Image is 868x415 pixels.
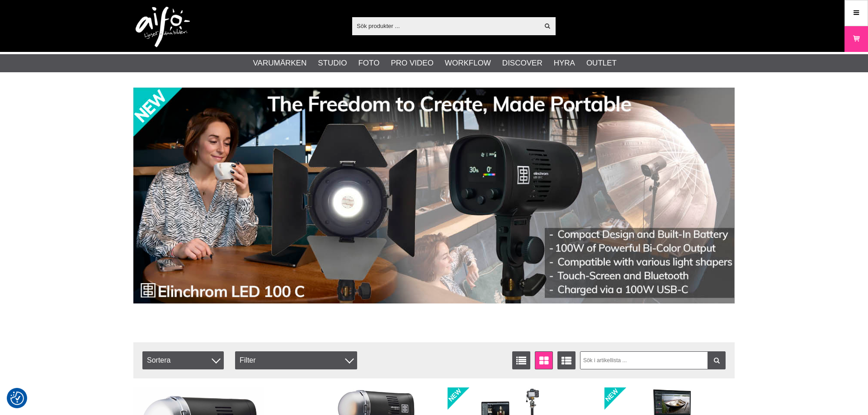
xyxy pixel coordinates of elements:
[445,57,491,69] a: Workflow
[358,57,379,69] a: Foto
[554,57,575,69] a: Hyra
[133,88,735,303] img: Annons:002 banner-elin-led100c11390x.jpg
[318,57,347,69] a: Studio
[352,19,539,33] input: Sök produkter ...
[586,57,617,69] a: Outlet
[502,57,542,69] a: Discover
[136,7,190,47] img: logo.png
[142,351,224,369] span: Sortera
[580,351,726,369] input: Sök i artikellista ...
[535,351,553,369] a: Fönstervisning
[557,351,576,369] a: Utökad listvisning
[10,390,24,406] button: Samtyckesinställningar
[708,351,726,369] a: Filtrera
[235,351,357,369] div: Filter
[391,57,433,69] a: Pro Video
[512,351,530,369] a: Listvisning
[10,392,24,405] img: Revisit consent button
[253,57,307,69] a: Varumärken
